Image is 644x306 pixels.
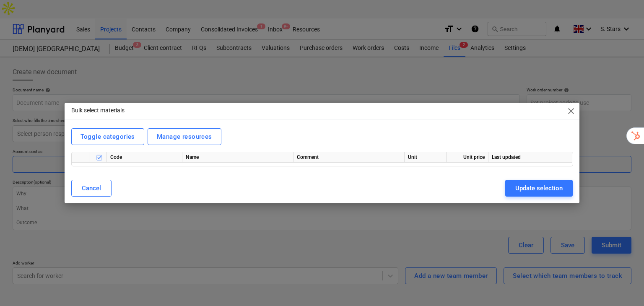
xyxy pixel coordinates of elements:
[71,106,125,115] p: Bulk select materials
[515,183,563,194] div: Update selection
[71,180,112,197] button: Cancel
[148,128,221,145] button: Manage resources
[80,131,135,142] div: Toggle categories
[293,152,405,163] div: Comment
[182,152,293,163] div: Name
[157,131,212,142] div: Manage resources
[566,106,576,116] span: close
[71,128,144,145] button: Toggle categories
[505,180,573,197] button: Update selection
[405,152,447,163] div: Unit
[107,152,182,163] div: Code
[447,152,488,163] div: Unit price
[488,152,572,163] div: Last updated
[82,183,101,194] div: Cancel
